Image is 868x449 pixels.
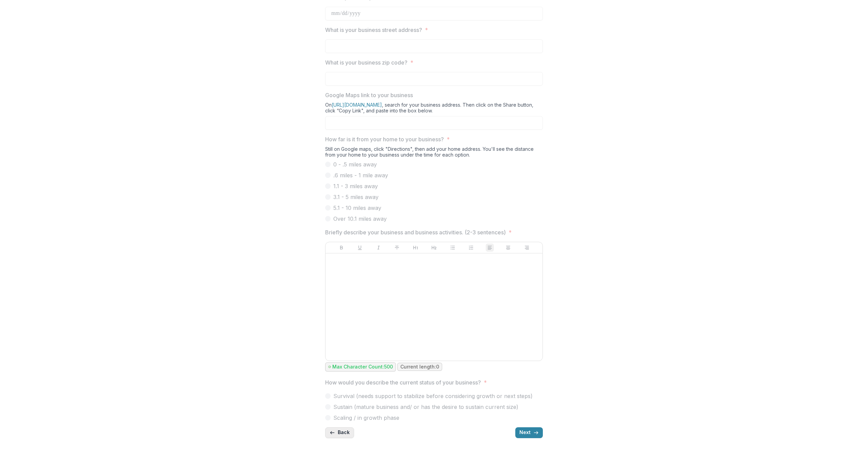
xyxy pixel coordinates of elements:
button: Underline [356,244,364,252]
button: Strike [393,244,401,252]
p: Briefly describe your business and business activities. (2-3 sentences) [325,228,506,236]
div: On , search for your business address. Then click on the Share button, click “Copy Link", and pas... [325,102,543,116]
a: [URL][DOMAIN_NAME] [332,102,382,108]
button: Ordered List [467,244,475,252]
span: 1.1 - 3 miles away [333,182,378,190]
p: Current length: 0 [400,364,439,370]
p: What is your business zip code? [325,58,407,67]
span: Survival (needs support to stabilize before considering growth or next steps) [333,392,533,400]
button: Align Right [523,244,531,252]
span: Sustain (mature business and/ or has the desire to sustain current size) [333,403,518,411]
span: .6 miles - 1 mile away [333,171,388,179]
p: How would you describe the current status of your business? [325,378,481,387]
button: Next [515,427,543,438]
button: Heading 2 [430,244,438,252]
button: Bold [337,244,346,252]
p: How far is it from your home to your business? [325,135,444,143]
div: Still on Google maps, click "Directions", then add your home address. You'll see the distance fro... [325,146,543,160]
p: What is your business street address? [325,26,422,34]
button: Bullet List [449,244,457,252]
p: Google Maps link to your business [325,91,413,99]
span: 5.1 - 10 miles away [333,204,381,212]
button: Align Left [486,244,494,252]
p: Max Character Count: 500 [332,364,393,370]
span: Scaling / in growth phase [333,414,399,422]
span: Over 10.1 miles away [333,215,387,223]
button: Italicize [374,244,383,252]
button: Back [325,427,354,438]
button: Heading 1 [412,244,420,252]
span: 3.1 - 5 miles away [333,193,379,201]
span: 0 - .5 miles away [333,160,377,168]
button: Align Center [504,244,512,252]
